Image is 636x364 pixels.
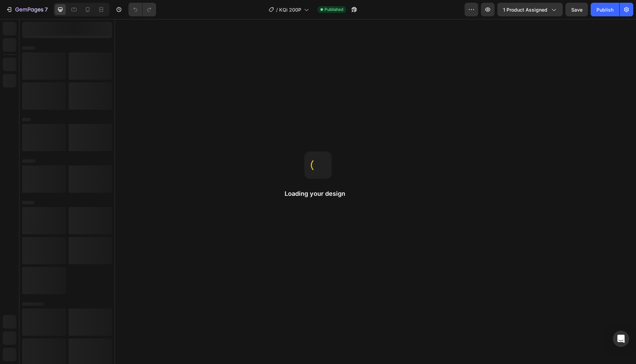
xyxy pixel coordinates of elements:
[3,3,51,16] button: 7
[596,6,614,13] div: Publish
[285,190,351,198] h2: Loading your design
[497,3,563,16] button: 1 product assigned
[565,3,588,16] button: Save
[45,5,48,14] p: 7
[571,7,582,13] span: Save
[279,6,301,13] span: KQi 200P
[276,6,278,13] span: /
[591,3,619,16] button: Publish
[613,331,629,347] div: Open Intercom Messenger
[503,6,547,13] span: 1 product assigned
[128,3,156,16] div: Undo/Redo
[324,6,343,13] span: Published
